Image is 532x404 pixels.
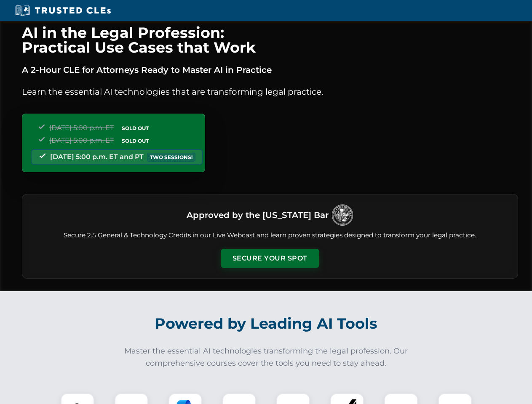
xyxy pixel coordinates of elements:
p: Secure 2.5 General & Technology Credits in our Live Webcast and learn proven strategies designed ... [32,231,508,240]
span: SOLD OUT [119,136,152,145]
p: Learn the essential AI technologies that are transforming legal practice. [22,85,518,98]
button: Secure Your Spot [221,249,319,268]
span: SOLD OUT [119,124,152,133]
img: Logo [332,205,353,226]
img: Trusted CLEs [13,4,113,17]
h3: Approved by the [US_STATE] Bar [187,207,329,223]
span: [DATE] 5:00 p.m. ET [49,136,114,144]
span: [DATE] 5:00 p.m. ET [49,124,114,132]
p: A 2-Hour CLE for Attorneys Ready to Master AI in Practice [22,63,518,77]
h2: Powered by Leading AI Tools [33,309,500,338]
p: Master the essential AI technologies transforming the legal profession. Our comprehensive courses... [119,345,414,369]
h1: AI in the Legal Profession: Practical Use Cases that Work [22,25,518,55]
